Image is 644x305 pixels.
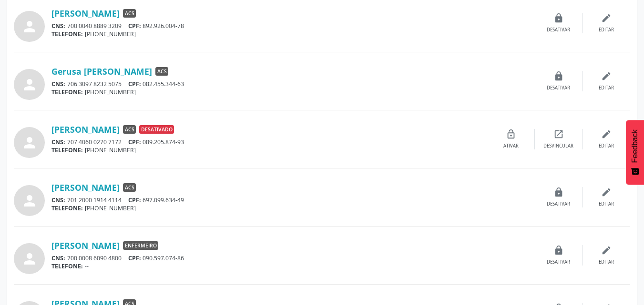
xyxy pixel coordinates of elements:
[547,85,570,91] div: Desativar
[21,250,38,267] i: person
[123,9,136,18] span: ACS
[51,30,83,38] span: TELEFONE:
[547,259,570,266] div: Desativar
[599,201,614,207] div: Editar
[51,254,535,262] div: 700 0008 6090 4800 090.597.074-86
[543,143,573,149] div: Desvincular
[51,196,535,204] div: 701 2000 1914 4114 697.099.634-49
[51,240,120,251] a: [PERSON_NAME]
[601,245,612,256] i: edit
[553,245,564,256] i: lock
[601,13,612,23] i: edit
[21,18,38,35] i: person
[139,125,174,134] span: Desativado
[123,241,158,250] span: Enfermeiro
[599,259,614,266] div: Editar
[51,182,120,193] a: [PERSON_NAME]
[51,66,152,77] a: Gerusa [PERSON_NAME]
[547,201,570,207] div: Desativar
[123,183,136,192] span: ACS
[51,88,535,96] div: [PHONE_NUMBER]
[128,254,141,262] span: CPF:
[506,129,516,139] i: lock_open
[51,196,65,204] span: CNS:
[553,13,564,23] i: lock
[51,22,535,30] div: 700 0040 8889 3209 892.926.004-78
[21,134,38,151] i: person
[553,129,564,139] i: open_in_new
[51,262,535,270] div: --
[128,196,141,204] span: CPF:
[553,71,564,81] i: lock
[155,67,168,76] span: ACS
[599,85,614,91] div: Editar
[51,22,65,30] span: CNS:
[601,71,612,81] i: edit
[51,80,535,88] div: 706 3097 8232 5075 082.455.344-63
[51,146,83,154] span: TELEFONE:
[51,138,487,146] div: 707 4060 0270 7172 089.205.874-93
[601,187,612,197] i: edit
[128,22,141,30] span: CPF:
[553,187,564,197] i: lock
[601,129,612,139] i: edit
[503,143,519,149] div: Ativar
[599,143,614,149] div: Editar
[123,125,136,134] span: ACS
[51,262,83,270] span: TELEFONE:
[51,204,535,212] div: [PHONE_NUMBER]
[626,120,644,185] button: Feedback - Mostrar pesquisa
[51,30,535,38] div: [PHONE_NUMBER]
[128,80,141,88] span: CPF:
[547,27,570,33] div: Desativar
[51,8,120,19] a: [PERSON_NAME]
[51,254,65,262] span: CNS:
[128,138,141,146] span: CPF:
[51,124,120,135] a: [PERSON_NAME]
[21,76,38,93] i: person
[21,192,38,209] i: person
[51,80,65,88] span: CNS:
[631,129,639,163] span: Feedback
[51,138,65,146] span: CNS:
[599,27,614,33] div: Editar
[51,146,487,154] div: [PHONE_NUMBER]
[51,204,83,212] span: TELEFONE:
[51,88,83,96] span: TELEFONE:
